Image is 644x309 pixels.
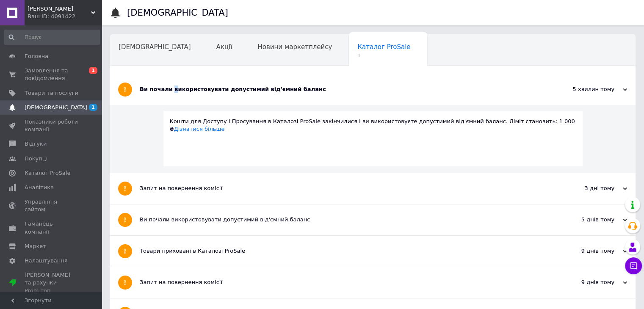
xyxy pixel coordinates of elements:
[542,185,627,192] div: 3 дні тому
[25,52,48,60] span: Головна
[89,104,97,111] span: 1
[25,257,68,265] span: Налаштування
[542,247,627,255] div: 9 днів тому
[25,198,78,213] span: Управління сайтом
[28,13,102,20] div: Ваш ID: 4091422
[174,126,225,132] a: Дізнатися більше
[25,271,78,295] span: [PERSON_NAME] та рахунки
[542,279,627,286] div: 9 днів тому
[216,43,232,51] span: Акції
[25,243,46,250] span: Маркет
[127,8,228,18] h1: [DEMOGRAPHIC_DATA]
[140,279,542,286] div: Запит на повернення комісії
[25,118,78,133] span: Показники роботи компанії
[170,118,576,133] div: Кошти для Доступу і Просування в Каталозі ProSale закінчилися і ви використовуєте допустимий від'...
[257,43,332,51] span: Новини маркетплейсу
[25,89,78,97] span: Товари та послуги
[542,86,627,93] div: 5 хвилин тому
[357,52,410,59] span: 1
[119,43,191,51] span: [DEMOGRAPHIC_DATA]
[25,104,87,111] span: [DEMOGRAPHIC_DATA]
[542,216,627,223] div: 5 днів тому
[25,220,78,235] span: Гаманець компанії
[25,67,78,82] span: Замовлення та повідомлення
[25,155,47,163] span: Покупці
[25,287,78,295] div: Prom топ
[140,247,542,255] div: Товари приховані в Каталозі ProSale
[625,257,642,274] button: Чат з покупцем
[25,140,47,148] span: Відгуки
[140,216,542,223] div: Ви почали використовувати допустимий від'ємний баланс
[140,185,542,192] div: Запит на повернення комісії
[28,5,91,13] span: веселий джміль
[25,184,54,191] span: Аналітика
[357,43,410,51] span: Каталог ProSale
[25,169,70,177] span: Каталог ProSale
[89,67,97,74] span: 1
[4,30,100,45] input: Пошук
[140,86,542,93] div: Ви почали використовувати допустимий від'ємний баланс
